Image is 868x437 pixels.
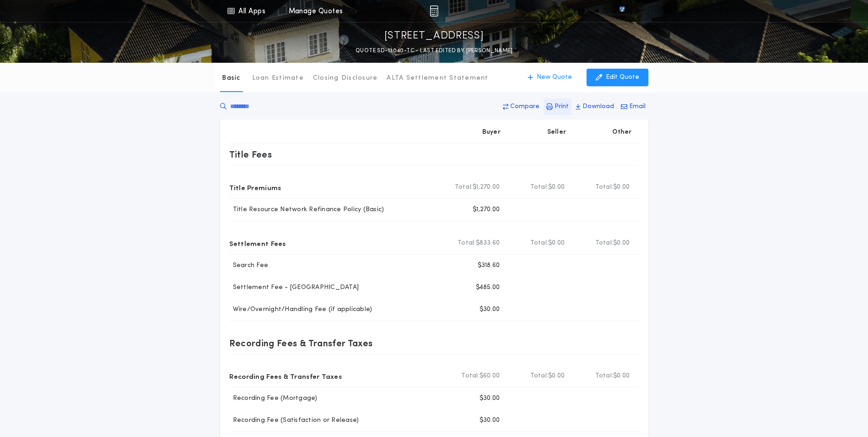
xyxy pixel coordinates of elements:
[222,74,240,83] p: Basic
[500,98,542,115] button: Compare
[618,98,648,115] button: Email
[595,371,614,381] b: Total:
[613,183,630,192] span: $0.00
[229,394,318,403] p: Recording Fee (Mortgage)
[518,69,581,86] button: New Quote
[582,102,614,111] p: Download
[548,183,565,192] span: $0.00
[229,336,373,350] p: Recording Fees & Transfer Taxes
[573,98,617,115] button: Download
[548,239,565,248] span: $0.00
[229,369,342,383] p: Recording Fees & Transfer Taxes
[629,102,646,111] p: Email
[430,5,438,16] img: img
[229,283,359,292] p: Settlement Fee - [GEOGRAPHIC_DATA]
[530,183,549,192] b: Total:
[547,128,566,137] p: Seller
[461,371,480,381] b: Total:
[510,102,539,111] p: Compare
[530,371,549,381] b: Total:
[387,74,488,83] p: ALTA Settlement Statement
[229,205,384,214] p: Title Resource Network Refinance Policy (Basic)
[530,239,549,248] b: Total:
[480,394,500,403] p: $30.00
[384,29,484,44] p: [STREET_ADDRESS]
[613,239,630,248] span: $0.00
[613,371,630,381] span: $0.00
[229,180,281,195] p: Title Premiums
[473,183,500,192] span: $1,270.00
[229,261,269,270] p: Search Fee
[480,371,500,381] span: $60.00
[595,183,614,192] b: Total:
[356,46,512,55] p: QUOTE SD-13040-TC - LAST EDITED BY [PERSON_NAME]
[480,416,500,425] p: $30.00
[473,205,500,214] p: $1,270.00
[229,305,372,314] p: Wire/Overnight/Handling Fee (if applicable)
[480,305,500,314] p: $30.00
[548,371,565,381] span: $0.00
[229,236,286,251] p: Settlement Fees
[603,6,641,16] img: vs-icon
[458,239,476,248] b: Total:
[252,74,304,83] p: Loan Estimate
[476,239,500,248] span: $833.60
[544,98,571,115] button: Print
[478,261,500,270] p: $318.60
[606,73,639,82] p: Edit Quote
[482,128,501,137] p: Buyer
[537,73,572,82] p: New Quote
[313,74,378,83] p: Closing Disclosure
[587,69,648,86] button: Edit Quote
[612,128,631,137] p: Other
[555,102,569,111] p: Print
[455,183,473,192] b: Total:
[229,147,272,162] p: Title Fees
[595,239,614,248] b: Total:
[476,283,500,292] p: $485.00
[229,416,359,425] p: Recording Fee (Satisfaction or Release)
